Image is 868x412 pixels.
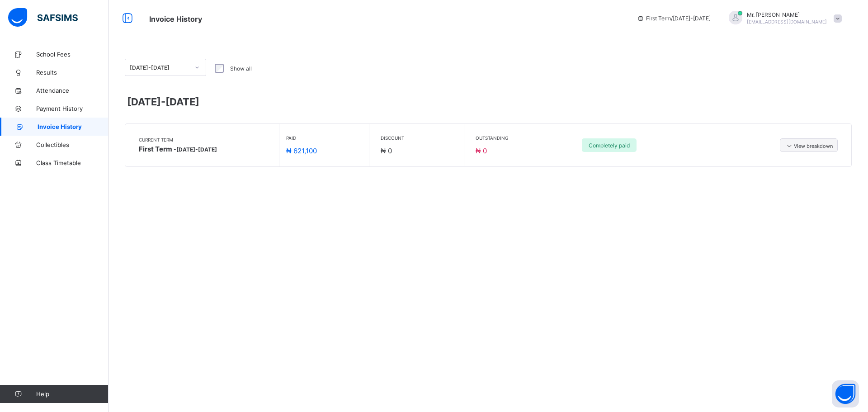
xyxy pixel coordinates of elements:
[36,141,108,148] span: Collectibles
[174,146,217,153] span: - [DATE]-[DATE]
[36,159,108,166] span: Class Timetable
[286,147,317,155] span: ₦ 621,100
[36,69,108,76] span: Results
[381,147,392,155] span: ₦ 0
[589,142,630,149] span: Completely paid
[36,51,108,58] span: School Fees
[230,65,252,72] label: Show all
[127,96,199,108] span: [DATE]-[DATE]
[36,390,108,398] span: Help
[476,147,487,155] span: ₦ 0
[785,142,794,149] i: arrow
[139,137,274,142] span: Current Term
[785,142,833,149] span: View breakdown
[747,11,827,18] span: Mr. [PERSON_NAME]
[38,123,108,130] span: Invoice History
[720,11,846,26] div: Mr.Oluseyi Egunjobi
[36,105,108,112] span: Payment History
[139,145,217,153] span: First Term
[832,380,859,407] button: Open asap
[637,15,711,22] span: session/term information
[36,87,108,94] span: Attendance
[286,135,317,141] span: Paid
[8,8,78,27] img: safsims
[381,135,404,141] span: Discount
[130,64,189,71] div: [DATE]-[DATE]
[476,135,508,141] span: Outstanding
[149,14,202,24] span: School Fees
[747,19,827,24] span: [EMAIL_ADDRESS][DOMAIN_NAME]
